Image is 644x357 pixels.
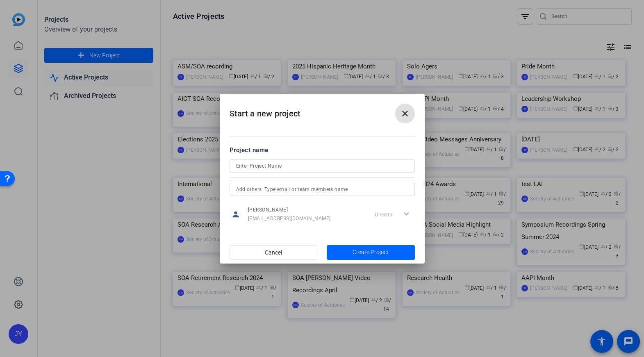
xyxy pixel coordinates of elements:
input: Enter Project Name [236,161,408,171]
mat-icon: close [400,109,410,118]
div: Project name [230,146,415,155]
span: Cancel [265,245,282,260]
button: Create Project [327,245,415,260]
h2: Start a new project [220,94,425,127]
span: Create Project [353,248,389,257]
input: Add others: Type email or team members name [236,184,408,194]
span: [EMAIL_ADDRESS][DOMAIN_NAME] [248,215,331,222]
span: [PERSON_NAME] [248,207,331,213]
mat-icon: person [230,208,242,221]
button: Cancel [230,245,318,260]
